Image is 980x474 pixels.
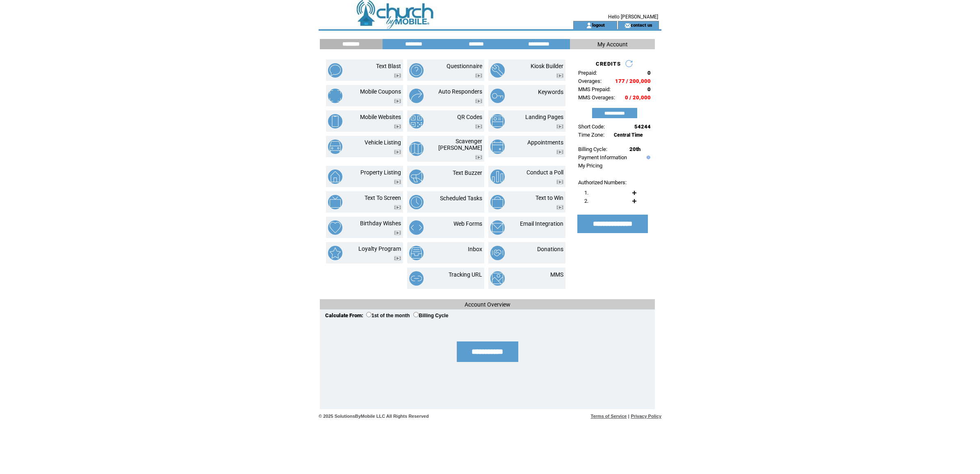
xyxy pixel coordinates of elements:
[614,132,643,138] span: Central Time
[409,114,424,128] img: qr-codes.png
[394,231,401,235] img: video.png
[440,195,482,202] a: Scheduled Tasks
[328,89,342,103] img: mobile-coupons.png
[328,140,342,154] img: vehicle-listing.png
[394,150,401,154] img: video.png
[468,246,482,252] a: Inbox
[328,63,342,78] img: text-blast.png
[490,63,505,78] img: kiosk-builder.png
[556,150,563,154] img: video.png
[366,312,371,317] input: 1st of the month
[409,220,424,235] img: web-forms.png
[360,220,401,227] a: Birthday Wishes
[597,41,628,48] span: My Account
[628,414,629,419] span: |
[358,245,401,252] a: Loyalty Program
[409,89,424,103] img: auto-responders.png
[578,146,607,152] span: Billing Cycle:
[366,313,410,318] label: 1st of the month
[394,73,401,78] img: video.png
[394,256,401,261] img: video.png
[556,124,563,129] img: video.png
[556,180,563,184] img: video.png
[490,140,505,154] img: appointments.png
[647,86,651,92] span: 0
[556,205,563,210] img: video.png
[537,246,563,252] a: Donations
[490,169,505,184] img: conduct-a-poll.png
[490,271,505,286] img: mms.png
[457,114,482,120] a: QR Codes
[645,156,650,159] img: help.gif
[453,169,482,176] a: Text Buzzer
[376,63,401,69] a: Text Blast
[578,78,602,84] span: Overages:
[319,414,429,419] span: © 2025 SolutionsByMobile LLC All Rights Reserved
[409,142,424,156] img: scavenger-hunt.png
[413,313,448,318] label: Billing Cycle
[536,195,563,201] a: Text to Win
[325,312,363,318] span: Calculate From:
[531,63,563,69] a: Kiosk Builder
[490,195,505,209] img: text-to-win.png
[438,138,482,151] a: Scavenger [PERSON_NAME]
[586,22,592,29] img: account_icon.gif
[596,61,621,67] span: CREDITS
[475,124,482,129] img: video.png
[328,195,342,209] img: text-to-screen.png
[578,70,597,76] span: Prepaid:
[438,88,482,95] a: Auto Responders
[556,73,563,78] img: video.png
[394,180,401,184] img: video.png
[409,195,424,209] img: scheduled-tasks.png
[584,198,588,204] span: 2.
[328,114,342,128] img: mobile-websites.png
[490,89,505,103] img: keywords.png
[592,22,605,27] a: logout
[328,169,342,184] img: property-listing.png
[647,70,651,76] span: 0
[360,114,401,120] a: Mobile Websites
[578,94,615,101] span: MMS Overages:
[409,63,424,78] img: questionnaire.png
[365,139,401,146] a: Vehicle Listing
[550,271,563,278] a: MMS
[394,99,401,103] img: video.png
[490,114,505,128] img: landing-pages.png
[394,124,401,129] img: video.png
[634,124,651,130] span: 54244
[578,124,605,130] span: Short Code:
[527,139,563,146] a: Appointments
[578,132,604,138] span: Time Zone:
[625,94,651,101] span: 0 / 20,000
[578,86,611,92] span: MMS Prepaid:
[608,14,658,20] span: Hello [PERSON_NAME]
[475,155,482,160] img: video.png
[578,179,627,185] span: Authorized Numbers:
[490,220,505,235] img: email-integration.png
[525,114,563,120] a: Landing Pages
[328,246,342,260] img: loyalty-program.png
[578,154,627,160] a: Payment Information
[578,163,602,169] a: My Pricing
[538,89,563,95] a: Keywords
[526,169,563,176] a: Conduct a Poll
[360,169,401,176] a: Property Listing
[490,246,505,260] img: donations.png
[631,22,652,27] a: contact us
[591,414,627,419] a: Terms of Service
[365,195,401,201] a: Text To Screen
[413,312,419,317] input: Billing Cycle
[328,220,342,235] img: birthday-wishes.png
[475,99,482,103] img: video.png
[584,190,588,196] span: 1.
[629,146,640,152] span: 20th
[631,414,661,419] a: Privacy Policy
[615,78,651,84] span: 177 / 200,000
[394,205,401,210] img: video.png
[447,63,482,69] a: Questionnaire
[520,220,563,227] a: Email Integration
[409,169,424,184] img: text-buzzer.png
[454,220,482,227] a: Web Forms
[465,301,511,308] span: Account Overview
